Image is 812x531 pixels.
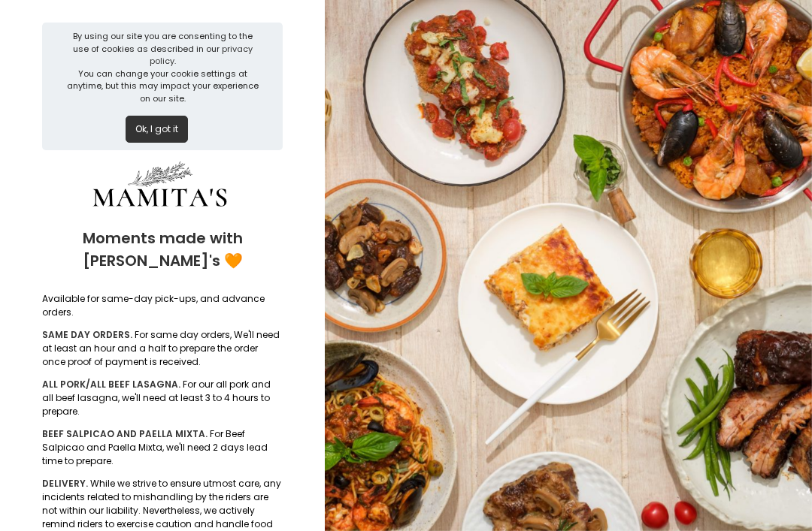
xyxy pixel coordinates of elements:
[42,427,283,468] div: For Beef Salpicao and Paella Mixta, we'll need 2 days lead time to prepare.
[150,43,253,68] a: privacy policy.
[126,116,188,143] button: Ok, I got it
[42,216,283,283] div: Moments made with [PERSON_NAME]'s 🧡
[42,477,88,490] b: DELIVERY.
[42,378,180,391] b: ALL PORK/ALL BEEF LASAGNA.
[65,30,259,104] div: By using our site you are consenting to the use of cookies as described in our You can change you...
[42,427,208,440] b: BEEF SALPICAO AND PAELLA MIXTA.
[42,292,283,319] div: Available for same-day pick-ups, and advance orders.
[47,159,273,216] img: Mamitas PH
[42,378,283,418] div: For our all pork and all beef lasagna, we'll need at least 3 to 4 hours to prepare.
[42,328,283,369] div: For same day orders, We'll need at least an hour and a half to prepare the order once proof of pa...
[42,328,132,341] b: SAME DAY ORDERS.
